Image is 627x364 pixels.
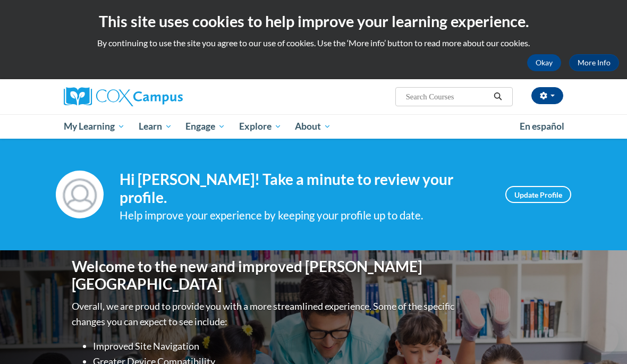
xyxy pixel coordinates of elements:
a: En español [513,115,571,138]
a: Learn [132,114,179,139]
button: Account Settings [531,87,563,104]
span: Explore [239,120,282,133]
div: Help improve your experience by keeping your profile up to date. [120,207,489,224]
a: Explore [232,114,289,139]
a: About [289,114,338,139]
a: Cox Campus [64,87,219,106]
button: Okay [527,54,561,71]
iframe: Button to launch messaging window [584,321,618,355]
div: Main menu [56,114,571,139]
input: Search Courses [405,90,490,103]
h4: Hi [PERSON_NAME]! Take a minute to review your profile. [120,171,489,206]
button: Search [490,90,506,103]
span: En español [520,121,564,132]
a: Engage [179,114,232,139]
img: Cox Campus [64,87,183,106]
a: My Learning [57,114,132,139]
li: Improved Site Navigation [93,338,457,354]
h1: Welcome to the new and improved [PERSON_NAME][GEOGRAPHIC_DATA] [72,258,457,293]
span: My Learning [64,120,125,133]
span: Learn [139,120,172,133]
span: Engage [185,120,225,133]
p: Overall, we are proud to provide you with a more streamlined experience. Some of the specific cha... [72,299,457,329]
a: More Info [569,54,619,71]
h2: This site uses cookies to help improve your learning experience. [8,11,619,32]
span: About [295,120,331,133]
a: Update Profile [505,186,571,203]
img: Profile Image [56,171,104,218]
p: By continuing to use the site you agree to our use of cookies. Use the ‘More info’ button to read... [8,37,619,49]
